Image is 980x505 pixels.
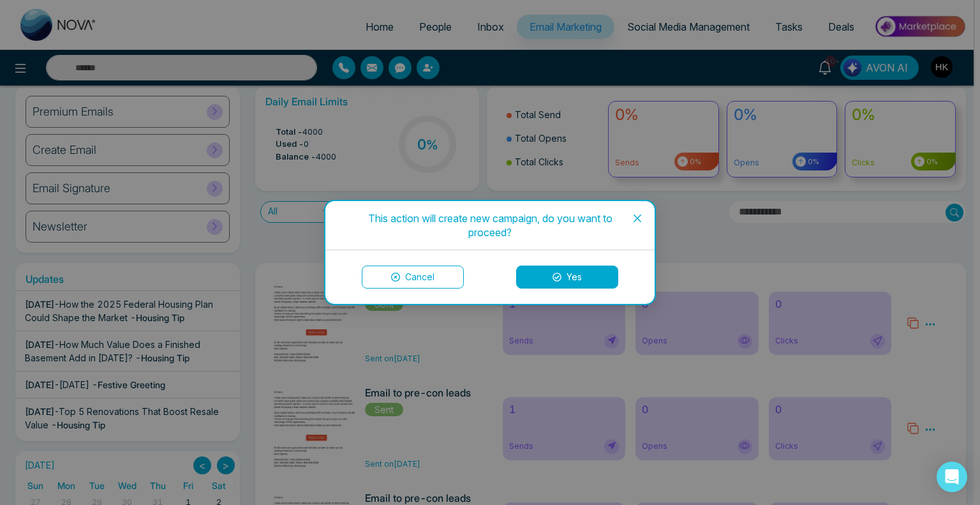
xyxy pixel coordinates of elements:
span: close [632,213,642,223]
button: Close [620,201,655,236]
button: Yes [516,266,618,289]
div: Open Intercom Messenger [937,462,967,492]
div: This action will create new campaign, do you want to proceed? [341,211,639,239]
button: Cancel [362,266,464,289]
